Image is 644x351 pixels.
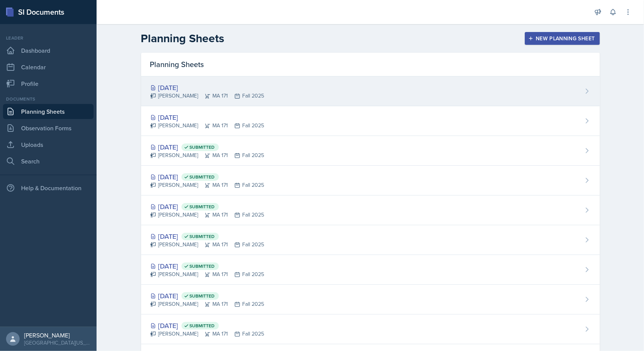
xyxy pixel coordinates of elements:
[150,82,264,93] div: [DATE]
[150,261,264,271] div: [DATE]
[141,53,600,76] div: Planning Sheets
[150,142,264,152] div: [DATE]
[150,320,264,331] div: [DATE]
[141,166,600,195] a: [DATE] Submitted [PERSON_NAME]MA 171Fall 2025
[190,323,215,329] span: Submitted
[150,172,264,182] div: [DATE]
[3,76,94,91] a: Profile
[150,291,264,301] div: [DATE]
[24,331,91,339] div: [PERSON_NAME]
[525,32,599,45] button: New Planning Sheet
[190,293,215,299] span: Submitted
[530,35,595,41] div: New Planning Sheet
[150,181,264,189] div: [PERSON_NAME] MA 171 Fall 2025
[150,270,264,278] div: [PERSON_NAME] MA 171 Fall 2025
[3,35,94,41] div: Leader
[3,154,94,169] a: Search
[3,104,94,119] a: Planning Sheets
[141,255,600,285] a: [DATE] Submitted [PERSON_NAME]MA 171Fall 2025
[141,314,600,344] a: [DATE] Submitted [PERSON_NAME]MA 171Fall 2025
[150,151,264,159] div: [PERSON_NAME] MA 171 Fall 2025
[141,136,600,166] a: [DATE] Submitted [PERSON_NAME]MA 171Fall 2025
[3,137,94,152] a: Uploads
[3,96,94,102] div: Documents
[150,211,264,219] div: [PERSON_NAME] MA 171 Fall 2025
[141,195,600,225] a: [DATE] Submitted [PERSON_NAME]MA 171Fall 2025
[190,144,215,150] span: Submitted
[150,112,264,122] div: [DATE]
[3,43,94,58] a: Dashboard
[150,330,264,338] div: [PERSON_NAME] MA 171 Fall 2025
[3,121,94,136] a: Observation Forms
[150,241,264,249] div: [PERSON_NAME] MA 171 Fall 2025
[3,180,94,195] div: Help & Documentation
[190,204,215,210] span: Submitted
[190,233,215,240] span: Submitted
[150,122,264,130] div: [PERSON_NAME] MA 171 Fall 2025
[150,201,264,212] div: [DATE]
[141,76,600,106] a: [DATE] [PERSON_NAME]MA 171Fall 2025
[150,300,264,308] div: [PERSON_NAME] MA 171 Fall 2025
[24,339,91,346] div: [GEOGRAPHIC_DATA][US_STATE] in [GEOGRAPHIC_DATA]
[150,231,264,241] div: [DATE]
[141,32,224,45] h2: Planning Sheets
[141,225,600,255] a: [DATE] Submitted [PERSON_NAME]MA 171Fall 2025
[141,285,600,314] a: [DATE] Submitted [PERSON_NAME]MA 171Fall 2025
[141,106,600,136] a: [DATE] [PERSON_NAME]MA 171Fall 2025
[3,60,94,75] a: Calendar
[150,92,264,100] div: [PERSON_NAME] MA 171 Fall 2025
[190,174,215,180] span: Submitted
[190,263,215,269] span: Submitted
